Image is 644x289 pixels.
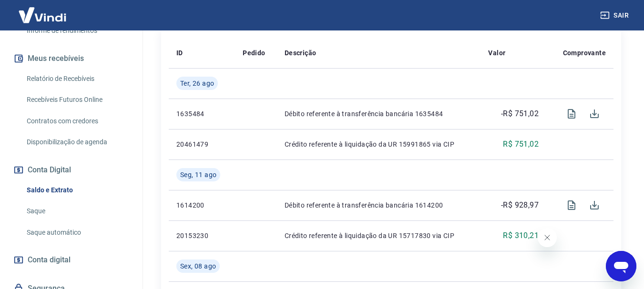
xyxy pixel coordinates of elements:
span: Conta digital [28,253,71,267]
p: ID [176,48,183,58]
iframe: Fechar mensagem [538,228,557,247]
a: Conta digital [11,249,131,270]
a: Relatório de Recebíveis [23,69,131,89]
p: Pedido [243,48,265,58]
span: Seg, 11 ago [180,170,216,179]
p: Crédito referente à liquidação da UR 15717830 via CIP [285,231,473,240]
span: Sex, 08 ago [180,261,216,271]
a: Contratos com credores [23,111,131,131]
p: Valor [488,48,505,58]
a: Saque [23,201,131,221]
a: Informe de rendimentos [23,21,131,40]
a: Saldo e Extrato [23,180,131,200]
a: Recebíveis Futuros Online [23,90,131,110]
span: Download [583,102,606,125]
a: Disponibilização de agenda [23,132,131,152]
button: Sair [598,7,633,24]
span: Visualizar [560,102,583,125]
p: 1635484 [176,109,227,119]
p: R$ 751,02 [503,139,539,150]
a: Saque automático [23,223,131,242]
p: -R$ 928,97 [501,199,539,211]
button: Conta Digital [11,159,131,180]
p: R$ 310,21 [503,230,539,241]
p: Crédito referente à liquidação da UR 15991865 via CIP [285,140,473,149]
img: Vindi [11,0,73,30]
p: -R$ 751,02 [501,108,539,120]
span: Download [583,194,606,217]
p: Débito referente à transferência bancária 1635484 [285,109,473,119]
iframe: Botão para abrir a janela de mensagens [606,251,636,281]
span: Visualizar [560,194,583,217]
p: Descrição [285,48,317,58]
button: Meus recebíveis [11,48,131,69]
p: Comprovante [563,48,606,58]
p: Débito referente à transferência bancária 1614200 [285,200,473,210]
p: 1614200 [176,200,227,210]
p: 20461479 [176,140,227,149]
span: Olá! Precisa de ajuda? [6,7,80,14]
span: Ter, 26 ago [180,79,214,88]
p: 20153230 [176,231,227,240]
